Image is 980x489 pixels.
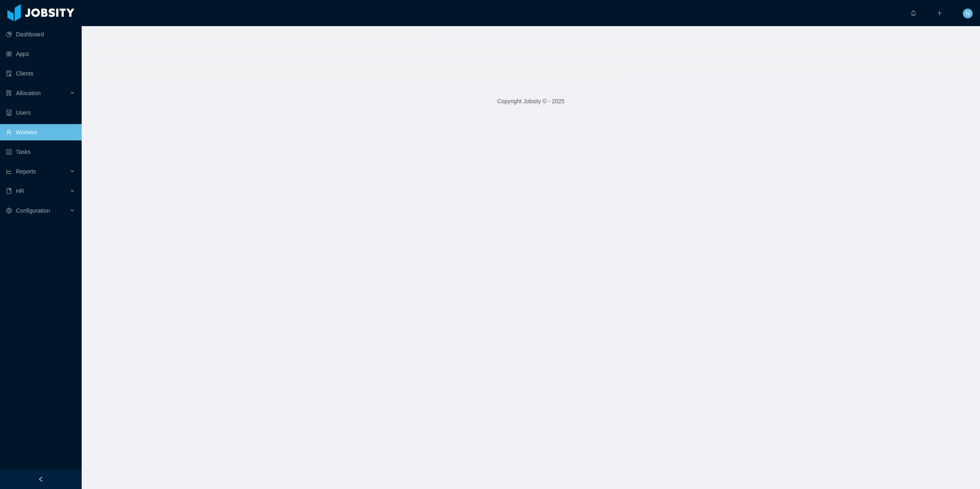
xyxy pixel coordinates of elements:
[82,87,980,116] footer: Copyright Jobsity © - 2025
[6,169,12,174] i: icon: line-chart
[6,188,12,194] i: icon: book
[6,46,75,62] a: icon: appstoreApps
[911,10,916,16] i: icon: bell
[6,104,75,121] a: icon: robotUsers
[16,188,24,194] span: HR
[16,207,50,214] span: Configuration
[6,65,75,82] a: icon: auditClients
[966,9,970,18] span: N
[937,10,942,16] i: icon: plus
[16,90,41,96] span: Allocation
[6,144,75,160] a: icon: profileTasks
[6,90,12,96] i: icon: solution
[6,26,75,42] a: icon: pie-chartDashboard
[916,6,924,14] sup: 0
[6,124,75,140] a: icon: userWorkers
[16,168,36,175] span: Reports
[6,208,12,213] i: icon: setting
